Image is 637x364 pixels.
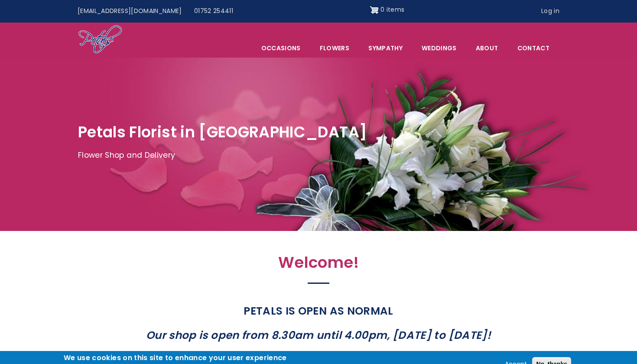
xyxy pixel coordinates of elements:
a: About [467,39,507,57]
h2: We use cookies on this site to enhance your user experience [64,353,287,363]
img: Home [78,25,123,55]
strong: PETALS IS OPEN AS NORMAL [244,303,393,318]
strong: Our shop is open from 8.30am until 4.00pm, [DATE] to [DATE]! [146,328,491,343]
a: Flowers [311,39,358,57]
img: Shopping cart [370,3,379,17]
a: Sympathy [359,39,412,57]
a: Log in [535,3,565,19]
span: Weddings [413,39,466,57]
p: Flower Shop and Delivery [78,149,559,162]
a: Contact [508,39,559,57]
span: Occasions [252,39,310,57]
span: 0 items [380,5,404,14]
h2: Welcome! [130,253,507,276]
a: 01752 254411 [188,3,239,19]
a: [EMAIL_ADDRESS][DOMAIN_NAME] [71,3,188,19]
span: Petals Florist in [GEOGRAPHIC_DATA] [78,121,367,143]
a: Shopping cart 0 items [370,3,405,17]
